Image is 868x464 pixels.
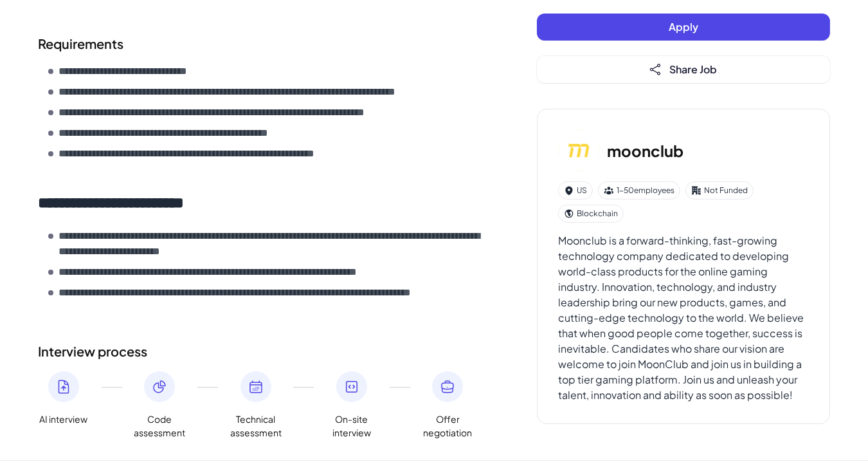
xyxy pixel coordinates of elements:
span: AI interview [40,413,88,426]
div: 1-50 employees [598,181,680,200]
span: Share Job [669,62,717,76]
div: Blockchain [558,205,624,223]
h2: Requirements [38,34,485,53]
img: mo [558,130,599,171]
button: Share Job [537,56,830,83]
span: Code assessment [134,413,185,440]
span: Offer negotiation [422,413,473,440]
span: Technical assessment [230,413,282,440]
h3: moonclub [607,139,683,162]
div: US [558,181,593,200]
h2: Interview process [38,342,485,361]
span: Apply [669,20,698,33]
div: Moonclub is a forward-thinking, fast-growing technology company dedicated to developing world-cla... [558,233,809,403]
button: Apply [537,14,830,41]
div: Not Funded [685,181,754,200]
span: On-site interview [326,413,377,440]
